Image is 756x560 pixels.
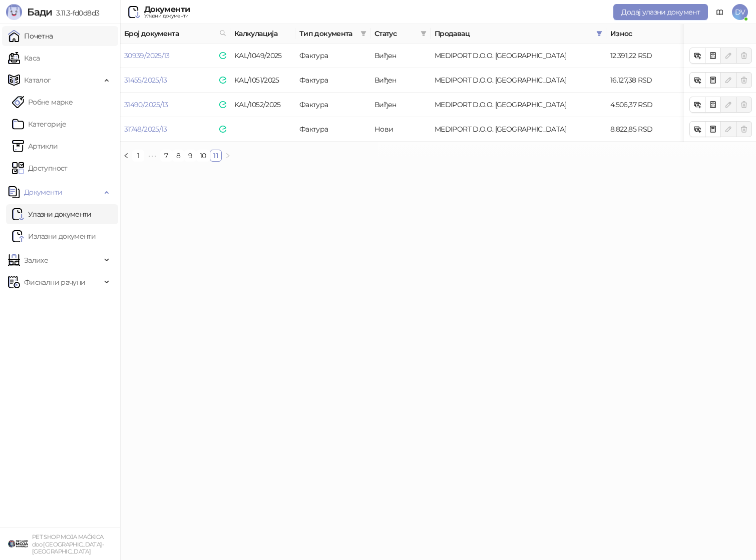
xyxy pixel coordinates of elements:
a: Доступност [12,158,68,178]
span: filter [419,26,429,41]
td: 8.822,85 RSD [606,117,686,142]
span: Фискални рачуни [24,272,85,292]
span: filter [594,26,604,41]
li: Претходна страна [120,150,132,162]
li: 7 [160,150,172,162]
td: Виђен [370,93,431,117]
td: MEDIPORT D.O.O. BEOGRAD [431,93,606,117]
span: filter [358,26,368,41]
td: MEDIPORT D.O.O. BEOGRAD [431,68,606,93]
li: 9 [184,150,196,162]
div: Документи [144,6,190,14]
a: 11 [210,150,221,161]
a: Категорије [12,114,67,134]
a: Робне марке [12,92,73,112]
a: Почетна [8,26,53,46]
img: e-Faktura [219,52,226,59]
img: e-Faktura [219,77,226,84]
small: PET SHOP MOJA MAČKICA doo [GEOGRAPHIC_DATA]-[GEOGRAPHIC_DATA] [32,533,104,555]
li: Следећа страна [222,150,234,162]
span: right [225,153,231,159]
a: Документација [712,4,728,20]
td: KAL/1052/2025 [230,93,295,117]
span: Каталог [24,70,51,90]
td: 16.127,38 RSD [606,68,686,93]
img: Logo [6,4,22,20]
td: MEDIPORT D.O.O. BEOGRAD [431,44,606,68]
button: Додај улазни документ [613,4,708,20]
a: Каса [8,48,40,68]
a: 10 [197,150,209,161]
a: 31455/2025/13 [124,76,167,85]
a: 8 [173,150,184,161]
span: Залихе [24,250,48,270]
td: 12.391,22 RSD [606,44,686,68]
a: 7 [161,150,172,161]
a: 9 [185,150,196,161]
span: ••• [144,150,160,162]
img: Ulazni dokumenti [128,6,140,18]
span: filter [421,31,427,37]
td: Фактура [295,93,370,117]
button: right [222,150,234,162]
span: left [123,153,129,159]
span: Документи [24,182,62,202]
li: 10 [196,150,210,162]
td: KAL/1051/2025 [230,68,295,93]
li: 11 [210,150,222,162]
img: 64x64-companyLogo-9f44b8df-f022-41eb-b7d6-300ad218de09.png [8,534,28,554]
th: Број документа [120,24,230,44]
a: ArtikliАртикли [12,136,58,156]
a: 31490/2025/13 [124,100,168,109]
a: Ulazni dokumentiУлазни документи [12,204,92,224]
span: Тип документа [299,28,356,39]
img: e-Faktura [219,126,226,133]
button: left [120,150,132,162]
a: 31748/2025/13 [124,125,167,134]
th: Калкулација [230,24,295,44]
td: MEDIPORT D.O.O. BEOGRAD [431,117,606,142]
li: Претходних 5 Страна [144,150,160,162]
a: 30939/2025/13 [124,51,170,60]
a: Излазни документи [12,226,96,246]
td: Фактура [295,44,370,68]
img: e-Faktura [219,101,226,108]
div: Улазни документи [144,14,190,19]
span: Статус [374,28,417,39]
td: 4.506,37 RSD [606,93,686,117]
span: filter [596,31,602,37]
a: 1 [133,150,144,161]
td: Фактура [295,68,370,93]
span: DV [732,4,748,20]
th: Износ [606,24,686,44]
td: Фактура [295,117,370,142]
td: Нови [370,117,431,142]
td: Виђен [370,44,431,68]
span: filter [360,31,366,37]
span: Продавац [435,28,592,39]
td: KAL/1049/2025 [230,44,295,68]
span: Додај улазни документ [621,8,700,17]
li: 1 [132,150,144,162]
span: Број документа [124,28,215,39]
th: Продавац [431,24,606,44]
li: 8 [172,150,184,162]
td: Виђен [370,68,431,93]
span: Бади [27,6,52,18]
span: 3.11.3-fd0d8d3 [52,9,99,18]
th: Тип документа [295,24,370,44]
